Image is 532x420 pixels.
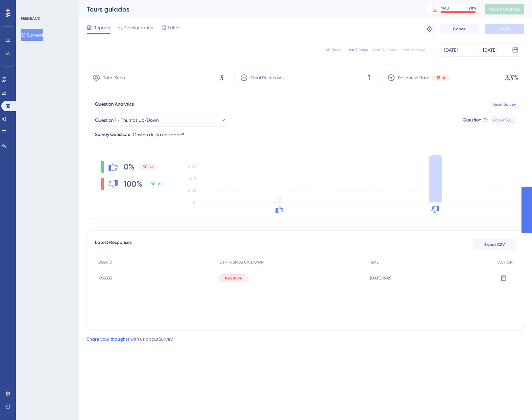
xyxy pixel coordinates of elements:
[188,188,196,193] tspan: 0.25
[87,335,173,343] div: with us about Survey .
[483,46,496,54] div: [DATE]
[219,72,224,83] span: 3
[225,276,242,281] span: Negative
[370,276,391,281] span: [DATE] 16:45
[190,176,196,181] tspan: 0.5
[87,5,410,14] div: Tours guiados
[151,181,156,187] span: 90
[251,74,284,82] span: Total Responses
[193,200,196,205] tspan: 0
[124,162,134,172] span: 0%
[95,100,134,108] span: Question Analytics
[95,239,132,250] span: Latest Responses
[453,26,467,32] span: Cancel
[493,102,516,107] a: Reset Survey
[500,26,509,32] span: Save
[188,165,196,169] tspan: 0.75
[484,242,505,247] span: Export CSV
[368,72,371,83] span: 1
[498,260,513,265] span: ACTION
[194,153,196,157] tspan: 1
[95,114,227,127] button: Question 1 - Thumbs Up/Down
[493,118,513,123] div: ec49ef58...
[485,4,524,14] button: Publish Changes
[505,72,519,83] span: 33%
[473,239,516,250] button: Export CSV
[21,29,43,41] button: Surveys
[95,131,130,139] div: Survey Question:
[133,131,184,139] span: Gostou desta novidade?
[485,24,524,34] button: Save
[124,179,142,189] span: 100%
[402,47,425,53] div: Last 90 Days
[103,74,125,82] span: Total Seen
[168,24,180,32] span: Editor
[21,16,40,21] div: FEEDBACK
[441,6,449,11] div: MAU
[219,260,264,265] span: Q1 - THUMBS UP/DOWN
[93,24,110,32] span: Reports
[489,7,520,12] span: Publish Changes
[437,75,440,80] span: 13
[444,46,458,54] div: [DATE]
[398,74,429,82] span: Response Rate
[124,24,153,32] span: Configuration
[347,47,368,53] div: Last 7 Days
[326,47,341,53] div: All Times
[98,260,112,265] span: USER ID
[278,196,281,202] tspan: 0
[143,164,148,170] span: 90
[435,148,436,155] tspan: 1
[95,116,159,124] span: Question 1 - Thumbs Up/Down
[463,116,488,124] div: Question ID:
[87,336,129,342] a: Share your thoughts
[440,24,479,34] button: Cancel
[469,6,476,11] div: 98 %
[98,276,112,281] span: 1938333
[504,394,524,414] iframe: UserGuiding AI Assistant Launcher
[370,260,378,265] span: TIME
[373,47,397,53] div: Last 30 Days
